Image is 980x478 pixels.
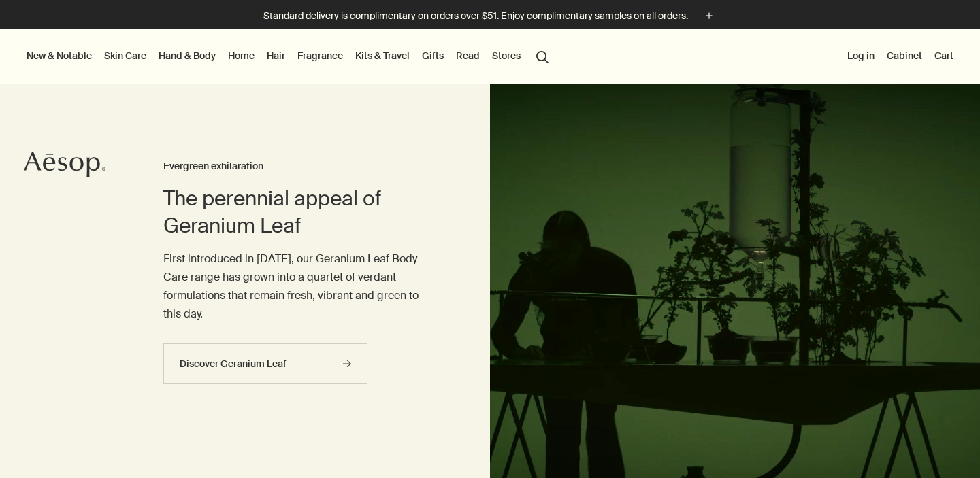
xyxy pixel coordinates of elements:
[163,343,367,384] a: Discover Geranium Leaf
[163,185,436,239] h2: The perennial appeal of Geranium Leaf
[163,250,436,324] p: First introduced in [DATE], our Geranium Leaf Body Care range has grown into a quartet of verdant...
[530,43,555,69] button: Open search
[489,47,523,65] button: Stores
[24,29,555,84] nav: primary
[884,47,925,65] a: Cabinet
[263,9,688,23] p: Standard delivery is complimentary on orders over $51. Enjoy complimentary samples on all orders.
[156,47,218,65] a: Hand & Body
[845,29,956,84] nav: supplementary
[453,47,483,65] a: Read
[295,47,346,65] a: Fragrance
[24,151,105,182] a: Aesop
[932,47,956,65] button: Cart
[264,47,288,65] a: Hair
[24,47,95,65] button: New & Notable
[419,47,446,65] a: Gifts
[263,8,717,24] button: Standard delivery is complimentary on orders over $51. Enjoy complimentary samples on all orders.
[353,47,412,65] a: Kits & Travel
[845,47,877,65] button: Log in
[163,158,436,175] h3: Evergreen exhilaration
[24,151,105,178] svg: Aesop
[225,47,257,65] a: Home
[101,47,149,65] a: Skin Care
